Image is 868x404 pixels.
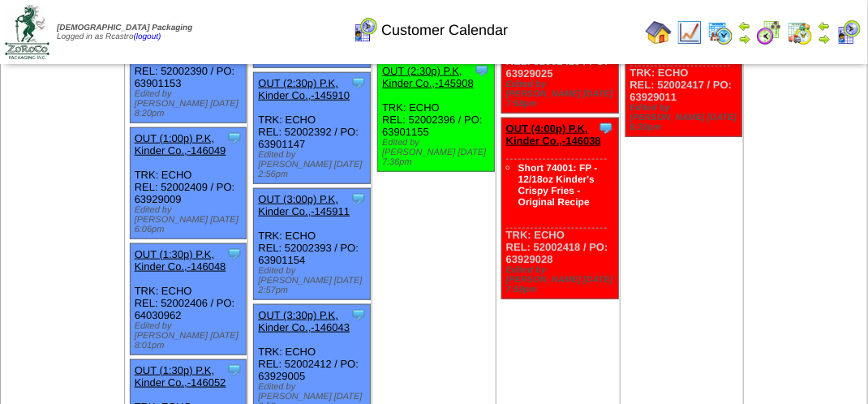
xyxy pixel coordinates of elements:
[258,150,370,179] div: Edited by [PERSON_NAME] [DATE] 2:56pm
[501,118,618,299] div: TRK: ECHO REL: 52002418 / PO: 63929028
[254,73,371,184] div: TRK: ECHO REL: 52002392 / PO: 63901147
[350,75,367,91] img: Tooltip
[378,61,495,172] div: TRK: ECHO REL: 52002396 / PO: 63901155
[135,132,226,157] a: OUT (1:00p) P.K, Kinder Co.,-146049
[506,80,618,109] div: Edited by [PERSON_NAME] [DATE] 7:58pm
[226,246,243,262] img: Tooltip
[226,362,243,378] img: Tooltip
[130,128,247,239] div: TRK: ECHO REL: 52002409 / PO: 63929009
[5,5,49,59] img: zoroco-logo-small.webp
[598,120,614,136] img: Tooltip
[506,122,601,147] a: OUT (4:00p) P.K, Kinder Co.,-146038
[350,191,367,207] img: Tooltip
[707,19,733,45] img: calendarprod.gif
[756,19,782,45] img: calendarblend.gif
[258,266,370,295] div: Edited by [PERSON_NAME] [DATE] 2:57pm
[254,189,371,300] div: TRK: ECHO REL: 52002393 / PO: 63901154
[130,244,247,355] div: TRK: ECHO REL: 52002406 / PO: 64030962
[352,17,378,43] img: calendarcustomer.gif
[134,32,161,41] a: (logout)
[57,24,192,32] span: [DEMOGRAPHIC_DATA] Packaging
[258,309,350,333] a: OUT (3:30p) P.K, Kinder Co.,-146043
[258,193,350,217] a: OUT (3:00p) P.K, Kinder Co.,-145911
[57,24,192,41] span: Logged in as Rcastro
[135,89,247,118] div: Edited by [PERSON_NAME] [DATE] 8:20pm
[787,19,813,45] img: calendarinout.gif
[382,65,474,89] a: OUT (2:30p) P.K, Kinder Co.,-145908
[226,130,243,146] img: Tooltip
[135,321,247,350] div: Edited by [PERSON_NAME] [DATE] 8:01pm
[135,248,226,273] a: OUT (1:30p) P.K, Kinder Co.,-146048
[630,103,742,132] div: Edited by [PERSON_NAME] [DATE] 8:39pm
[381,22,508,39] span: Customer Calendar
[135,364,226,389] a: OUT (1:30p) P.K, Kinder Co.,-146052
[677,19,703,45] img: line_graph.gif
[818,19,831,32] img: arrowleft.gif
[135,205,247,234] div: Edited by [PERSON_NAME] [DATE] 6:06pm
[382,138,494,167] div: Edited by [PERSON_NAME] [DATE] 7:36pm
[836,19,862,45] img: calendarcustomer.gif
[350,307,367,323] img: Tooltip
[738,32,751,45] img: arrowright.gif
[738,19,751,32] img: arrowleft.gif
[258,77,350,101] a: OUT (2:30p) P.K, Kinder Co.,-145910
[518,162,598,208] a: Short 74001: FP - 12/18oz Kinder's Crispy Fries - Original Recipe
[818,32,831,45] img: arrowright.gif
[506,265,618,294] div: Edited by [PERSON_NAME] [DATE] 7:59pm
